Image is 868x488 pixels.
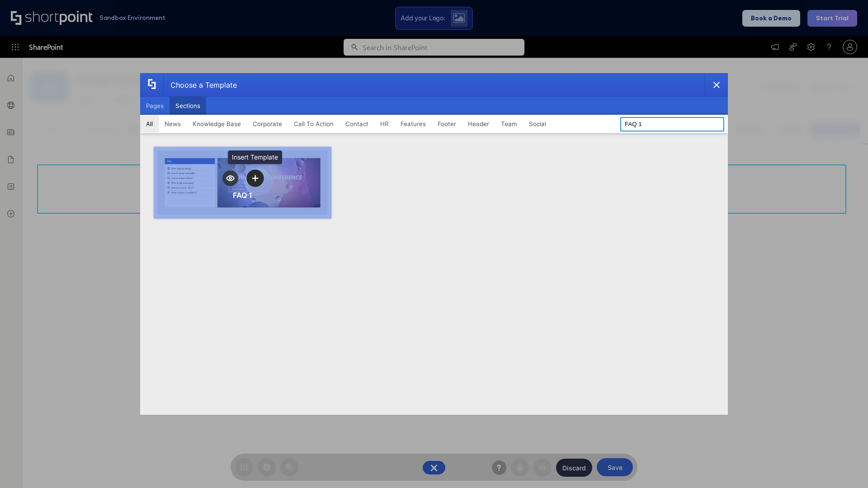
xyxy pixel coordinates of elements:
[432,115,462,133] button: Footer
[823,445,868,488] iframe: Chat Widget
[159,115,187,133] button: News
[523,115,552,133] button: Social
[495,115,523,133] button: Team
[374,115,395,133] button: HR
[395,115,432,133] button: Features
[288,115,340,133] button: Call To Action
[247,115,288,133] button: Corporate
[163,74,237,96] div: Choose a Template
[340,115,374,133] button: Contact
[140,73,728,415] div: template selector
[620,117,724,131] input: Search
[140,115,159,133] button: All
[462,115,495,133] button: Header
[187,115,247,133] button: Knowledge Base
[170,97,206,115] button: Sections
[233,191,252,200] div: FAQ 1
[140,97,170,115] button: Pages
